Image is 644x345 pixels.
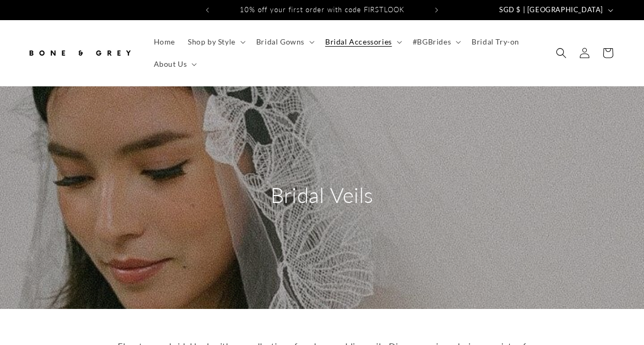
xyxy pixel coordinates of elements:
[499,5,603,15] span: SGD $ | [GEOGRAPHIC_DATA]
[147,53,202,75] summary: About Us
[550,41,573,65] summary: Search
[325,37,392,47] span: Bridal Accessories
[240,5,404,14] span: 10% off your first order with code FIRSTLOOK
[154,37,175,47] span: Home
[23,38,137,69] a: Bone and Grey Bridal
[413,37,451,47] span: #BGBrides
[221,181,423,209] h2: Bridal Veils
[250,31,319,53] summary: Bridal Gowns
[319,31,406,53] summary: Bridal Accessories
[256,37,304,47] span: Bridal Gowns
[472,37,519,47] span: Bridal Try-on
[406,31,465,53] summary: #BGBrides
[154,59,187,69] span: About Us
[465,31,526,53] a: Bridal Try-on
[181,31,250,53] summary: Shop by Style
[188,37,236,47] span: Shop by Style
[27,41,133,65] img: Bone and Grey Bridal
[147,31,181,53] a: Home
